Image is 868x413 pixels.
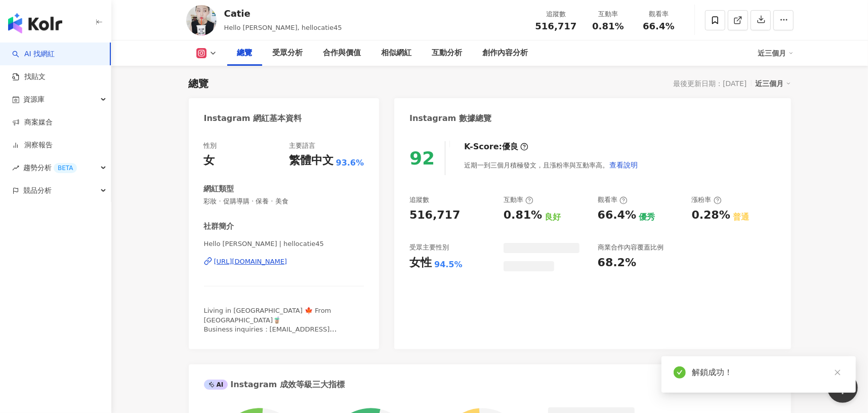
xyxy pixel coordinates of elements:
[409,255,432,271] div: 女性
[409,113,491,124] div: Instagram 數據總覽
[692,195,722,204] div: 漲粉率
[323,47,361,59] div: 合作與價值
[204,380,228,390] div: AI
[336,157,364,169] span: 93.6%
[409,148,435,169] div: 92
[204,197,364,206] span: 彩妝 · 促購導購 · 保養 · 美食
[535,9,577,19] div: 追蹤數
[204,239,364,249] span: Hello [PERSON_NAME] | hellocatie45
[692,366,844,379] div: 解鎖成功！
[674,366,686,379] span: check-circle
[502,141,518,152] div: 優良
[12,49,55,59] a: searchAI 找網紅
[214,257,287,266] div: [URL][DOMAIN_NAME]
[273,47,303,59] div: 受眾分析
[640,9,678,19] div: 觀看率
[504,195,533,204] div: 互動率
[432,47,463,59] div: 互動分析
[204,221,234,232] div: 社群簡介
[409,243,449,252] div: 受眾主要性別
[598,208,636,223] div: 66.4%
[434,259,463,270] div: 94.5%
[204,153,215,169] div: 女
[23,88,45,111] span: 資源庫
[589,9,628,19] div: 互動率
[54,163,77,173] div: BETA
[609,161,638,169] span: 查看說明
[204,307,337,351] span: Living in [GEOGRAPHIC_DATA] 🍁 From [GEOGRAPHIC_DATA]🧋 Business inquiries：[EMAIL_ADDRESS][DOMAIN_N...
[535,21,577,31] span: 516,717
[639,212,655,223] div: 優秀
[23,179,52,202] span: 競品分析
[598,195,628,204] div: 觀看率
[609,155,638,175] button: 查看說明
[23,156,77,179] span: 趨勢分析
[382,47,412,59] div: 相似網紅
[12,164,19,172] span: rise
[464,155,638,175] div: 近期一到三個月積極發文，且漲粉率與互動率高。
[504,208,542,223] div: 0.81%
[483,47,528,59] div: 創作內容分析
[12,140,53,150] a: 洞察報告
[12,72,46,82] a: 找貼文
[289,153,334,169] div: 繁體中文
[464,141,528,152] div: K-Score :
[758,45,794,61] div: 近三個月
[8,13,62,33] img: logo
[834,369,841,376] span: close
[409,195,429,204] div: 追蹤數
[204,184,234,194] div: 網紅類型
[545,212,561,223] div: 良好
[592,21,624,31] span: 0.81%
[692,208,730,223] div: 0.28%
[756,77,791,90] div: 近三個月
[733,212,749,223] div: 普通
[598,243,664,252] div: 商業合作內容覆蓋比例
[643,21,674,31] span: 66.4%
[673,79,747,88] div: 最後更新日期：[DATE]
[189,76,209,91] div: 總覽
[186,5,217,35] img: KOL Avatar
[204,113,302,124] div: Instagram 網紅基本資料
[409,208,460,223] div: 516,717
[598,255,636,271] div: 68.2%
[224,7,342,20] div: Catie
[204,257,364,266] a: [URL][DOMAIN_NAME]
[12,117,53,128] a: 商案媒合
[224,24,342,31] span: Hello [PERSON_NAME], hellocatie45
[237,47,253,59] div: 總覽
[204,379,345,390] div: Instagram 成效等級三大指標
[289,141,315,150] div: 主要語言
[204,141,217,150] div: 性別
